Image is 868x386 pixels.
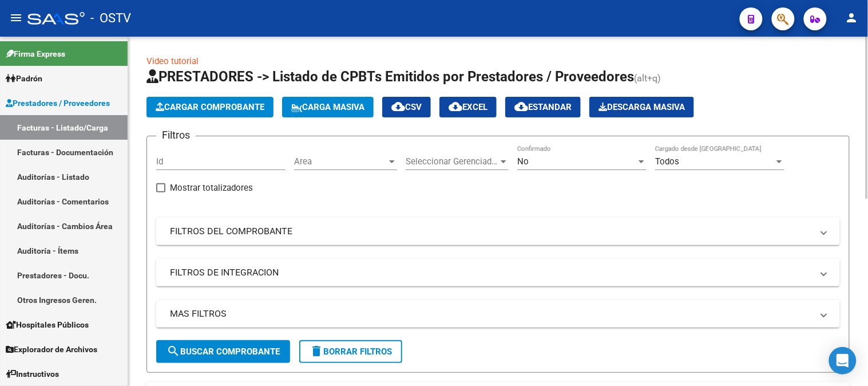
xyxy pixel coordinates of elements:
[170,225,812,238] mat-panel-title: FILTROS DEL COMPROBANTE
[146,97,274,117] button: Cargar Comprobante
[282,97,374,117] button: Carga Masiva
[514,100,528,113] mat-icon: cloud_download
[310,344,323,358] mat-icon: delete
[634,73,661,84] span: (alt+q)
[156,218,840,245] mat-expansion-panel-header: FILTROS DEL COMPROBANTE
[406,156,498,167] span: Seleccionar Gerenciador
[599,102,685,112] span: Descarga Masiva
[439,97,497,117] button: EXCEL
[517,156,529,167] span: No
[156,300,840,328] mat-expansion-panel-header: MAS FILTROS
[6,48,65,60] span: Firma Express
[589,97,694,117] app-download-masive: Descarga masiva de comprobantes (adjuntos)
[845,11,859,25] mat-icon: person
[449,102,487,112] span: EXCEL
[589,97,694,117] button: Descarga Masiva
[156,102,264,112] span: Cargar Comprobante
[170,308,812,320] mat-panel-title: MAS FILTROS
[391,102,422,112] span: CSV
[9,11,23,25] mat-icon: menu
[655,156,679,167] span: Todos
[6,97,110,109] span: Prestadores / Proveedores
[294,156,387,167] span: Area
[6,318,89,331] span: Hospitales Públicos
[6,72,42,85] span: Padrón
[391,100,405,113] mat-icon: cloud_download
[6,343,97,356] span: Explorador de Archivos
[514,102,572,112] span: Estandar
[449,100,462,113] mat-icon: cloud_download
[146,56,199,66] a: Video tutorial
[6,368,59,380] span: Instructivos
[310,346,392,357] span: Borrar Filtros
[829,347,857,375] div: Open Intercom Messenger
[170,266,812,279] mat-panel-title: FILTROS DE INTEGRACION
[505,97,581,117] button: Estandar
[156,127,196,143] h3: Filtros
[167,344,180,358] mat-icon: search
[90,6,131,31] span: - OSTV
[156,340,290,363] button: Buscar Comprobante
[299,340,402,363] button: Borrar Filtros
[170,181,253,195] span: Mostrar totalizadores
[146,69,634,85] span: PRESTADORES -> Listado de CPBTs Emitidos por Prestadores / Proveedores
[291,102,364,112] span: Carga Masiva
[156,259,840,286] mat-expansion-panel-header: FILTROS DE INTEGRACION
[382,97,431,117] button: CSV
[167,346,280,357] span: Buscar Comprobante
